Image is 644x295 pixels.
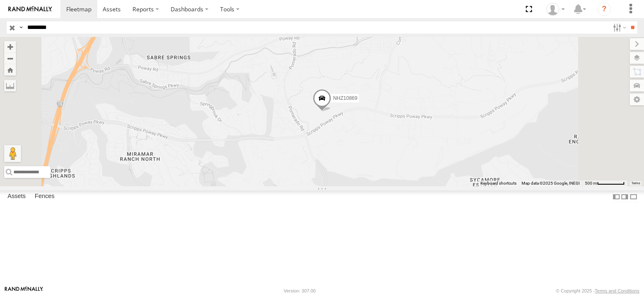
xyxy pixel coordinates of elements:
span: NHZ10869 [333,95,357,101]
div: Version: 307.00 [284,288,316,293]
button: Zoom out [4,52,16,64]
button: Zoom Home [4,64,16,76]
button: Map Scale: 500 m per 62 pixels [582,180,627,186]
label: Dock Summary Table to the Left [612,191,621,203]
label: Measure [4,80,16,91]
a: Visit our Website [5,287,43,295]
button: Drag Pegman onto the map to open Street View [4,145,21,162]
label: Search Filter Options [610,21,628,34]
label: Assets [3,191,30,203]
label: Fences [31,191,59,203]
a: Terms and Conditions [595,288,639,293]
span: Map data ©2025 Google, INEGI [522,181,580,185]
label: Hide Summary Table [629,191,638,203]
span: 500 m [585,181,597,185]
label: Map Settings [630,94,644,105]
button: Zoom in [4,41,16,52]
i: ? [597,3,611,16]
img: rand-logo.svg [8,6,52,12]
div: Zulema McIntosch [543,3,568,16]
label: Search Query [18,21,24,34]
a: Terms (opens in new tab) [631,181,640,185]
button: Keyboard shortcuts [480,180,517,186]
div: © Copyright 2025 - [556,288,639,293]
label: Dock Summary Table to the Right [621,191,629,203]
